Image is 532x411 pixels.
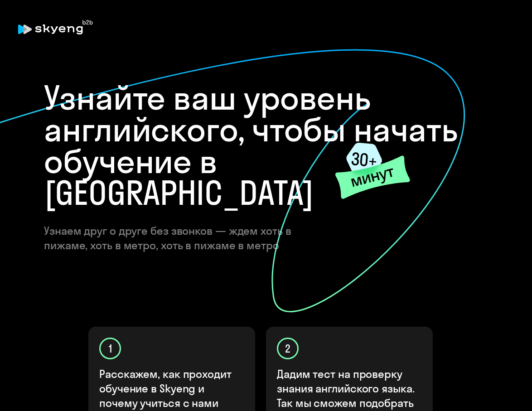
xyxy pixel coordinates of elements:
h4: Узнаем друг о друге без звонков — ждем хоть в пижаме, хоть в метро, хоть в пижаме в метро [44,223,336,252]
div: 2 [277,338,299,359]
div: 1 [99,338,121,359]
h1: Узнайте ваш уровень английского, чтобы начать обучение в [GEOGRAPHIC_DATA] [44,82,488,209]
